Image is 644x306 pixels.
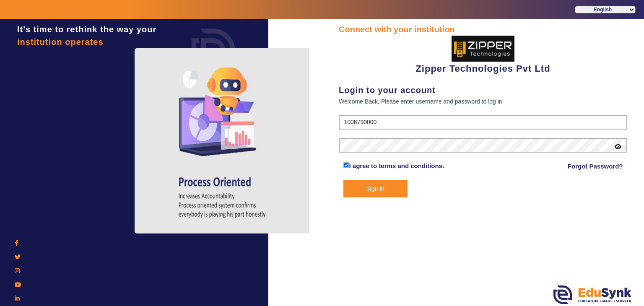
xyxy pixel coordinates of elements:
[339,96,627,106] div: Welcome Back, Please enter username and password to log in
[339,36,627,75] div: Zipper Technologies Pvt Ltd
[17,37,104,47] span: institution operates
[339,84,627,96] div: Login to your account
[339,115,627,130] input: User Name
[339,23,627,36] div: Connect with your institution
[349,162,444,169] a: I agree to terms and conditions.
[135,48,311,233] img: login4.png
[553,285,631,304] img: edusynk.png
[568,161,623,171] a: Forgot Password?
[182,19,245,82] img: login.png
[452,36,514,62] img: 36227e3f-cbf6-4043-b8fc-b5c5f2957d0a
[343,180,408,197] button: Sign In
[17,25,156,34] span: It's time to rethink the way your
